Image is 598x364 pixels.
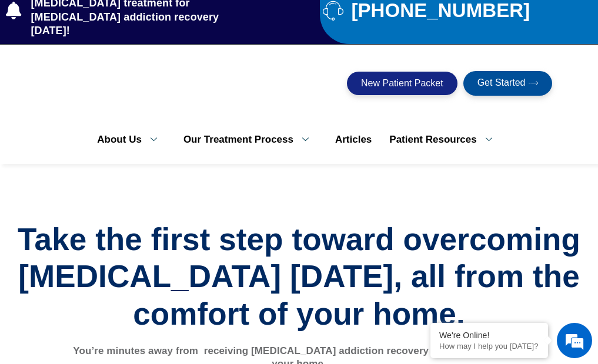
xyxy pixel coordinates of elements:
[348,4,530,17] span: [PHONE_NUMBER]
[88,127,175,152] a: About Us
[463,71,552,96] a: Get Started
[439,331,539,340] div: We're Online!
[439,342,539,350] p: How may I help you today?
[361,79,443,88] span: New Patient Packet
[6,221,592,333] h2: Take the first step toward overcoming [MEDICAL_DATA] [DATE], all from the comfort of your home.
[326,127,380,152] a: Articles
[477,78,526,89] span: Get Started
[175,127,326,152] a: Our Treatment Process
[347,72,457,95] a: New Patient Packet
[380,127,509,152] a: Patient Resources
